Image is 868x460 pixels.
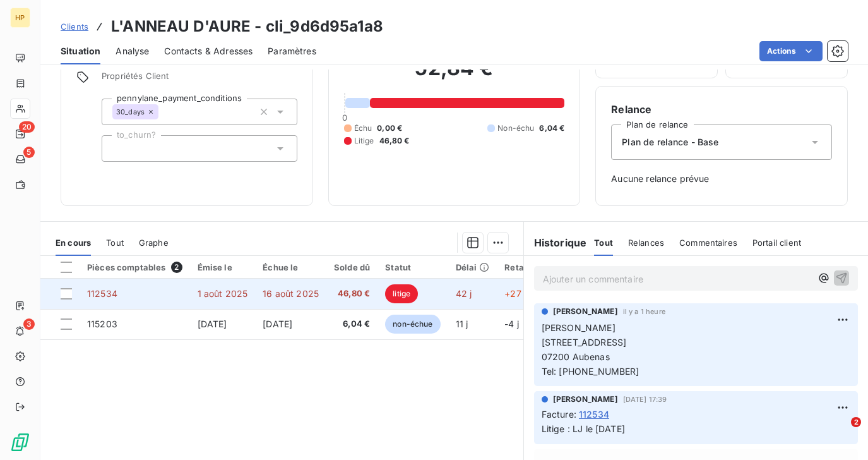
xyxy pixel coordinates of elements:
span: 112534 [579,408,609,421]
span: [STREET_ADDRESS] [542,337,626,348]
span: Litige [354,135,374,147]
input: Ajouter une valeur [158,106,169,118]
span: Contacts & Adresses [164,45,253,57]
span: Tout [106,238,124,248]
span: Commentaires [679,238,737,248]
span: 46,80 € [379,135,410,147]
span: 46,80 € [334,287,370,300]
span: il y a 1 heure [623,308,665,315]
span: 6,04 € [539,123,564,134]
span: 2 [171,262,182,273]
span: Non-échu [497,123,534,134]
span: Aucune relance prévue [611,172,832,185]
span: [DATE] 17:39 [623,396,667,403]
span: [PERSON_NAME] [553,394,618,405]
h3: L'ANNEAU D'AURE - cli_9d6d95a1a8 [111,15,383,38]
span: 6,04 € [334,318,370,330]
span: Litige : LJ le [DATE] [542,423,625,434]
span: [PERSON_NAME] [542,322,615,333]
span: Analyse [116,45,149,57]
span: [DATE] [263,318,292,329]
div: Statut [385,262,440,272]
span: Portail client [752,238,801,248]
span: 5 [23,147,35,158]
span: litige [385,284,418,303]
span: 2 [851,417,861,427]
img: Logo LeanPay [10,432,30,452]
div: Émise le [198,262,248,272]
span: [PERSON_NAME] [553,306,618,317]
span: Relances [628,238,664,248]
span: -4 j [504,318,519,329]
h2: 52,84 € [344,56,565,94]
span: [DATE] [198,318,227,329]
iframe: Intercom live chat [825,417,855,447]
span: 16 août 2025 [263,288,319,299]
span: Tout [594,238,613,248]
span: 11 j [456,318,468,329]
span: En cours [56,238,91,248]
span: 0,00 € [377,123,402,134]
span: Clients [61,21,88,32]
span: Graphe [139,238,169,248]
span: +27 j [504,288,526,299]
button: Actions [759,41,823,61]
span: 30_days [116,108,145,116]
div: Solde dû [334,262,370,272]
span: Facture : [542,408,576,421]
h6: Historique [524,235,587,250]
span: 20 [19,121,35,133]
span: 1 août 2025 [198,288,248,299]
div: Échue le [263,262,319,272]
input: Ajouter une valeur [112,143,122,154]
div: Retard [504,262,545,272]
div: Pièces comptables [87,262,182,273]
a: Clients [61,20,88,33]
span: Propriétés Client [102,71,297,88]
span: Paramètres [268,45,316,57]
span: Situation [61,45,100,57]
span: Plan de relance - Base [622,136,718,148]
span: 3 [23,318,35,330]
span: 112534 [87,288,117,299]
span: non-échue [385,315,440,334]
div: HP [10,8,30,28]
span: Tel: [PHONE_NUMBER] [542,366,639,377]
span: 115203 [87,318,117,329]
span: Échu [354,123,372,134]
span: 42 j [456,288,472,299]
span: 07200 Aubenas [542,351,610,362]
div: Délai [456,262,490,272]
h6: Relance [611,102,832,117]
span: 0 [342,112,347,123]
